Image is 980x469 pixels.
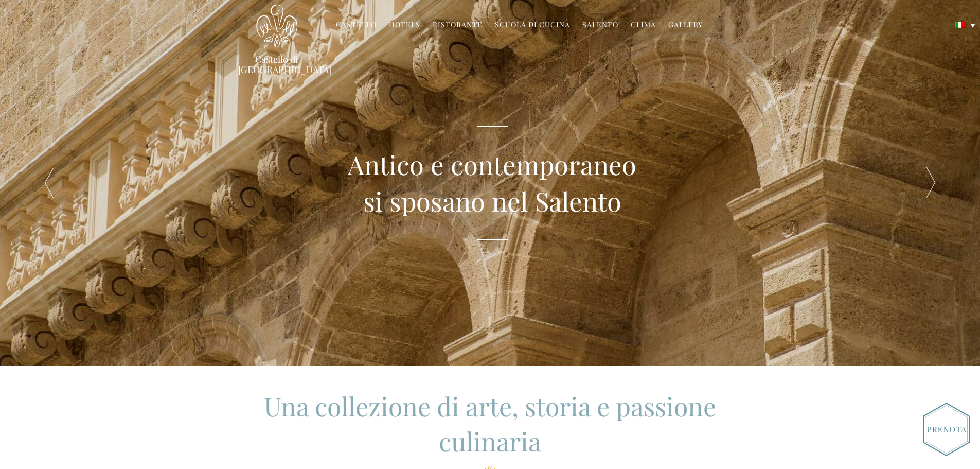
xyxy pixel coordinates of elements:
[264,389,716,458] span: Una collezione di arte, storia e passione culinaria
[238,54,315,75] a: Castello di [GEOGRAPHIC_DATA]
[256,4,297,48] img: Castello di Ugento
[955,22,965,28] img: Italiano
[348,146,636,219] h2: Antico e contemporaneo si sposano nel Salento
[631,20,656,31] a: Clima
[389,20,420,31] a: Hotels
[336,20,377,31] a: Castello
[433,20,483,31] a: Ristorante
[923,403,970,456] img: Book_Button_Italian.png
[582,20,618,31] a: Salento
[668,20,703,31] a: Gallery
[495,20,570,31] a: Scuola di Cucina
